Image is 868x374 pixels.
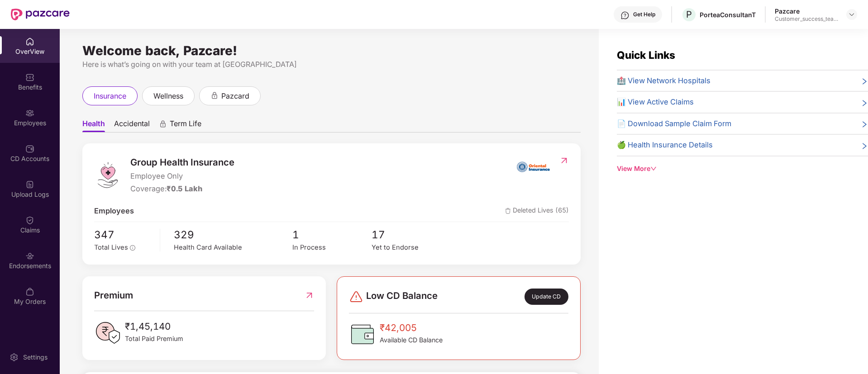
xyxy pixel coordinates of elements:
[114,119,150,132] span: Accidental
[82,59,581,70] div: Here is what’s going on with your team at [GEOGRAPHIC_DATA]
[650,166,657,172] span: down
[861,141,868,151] span: right
[380,335,443,345] span: Available CD Balance
[861,98,868,108] span: right
[25,144,34,153] img: svg+xml;base64,PHN2ZyBpZD0iQ0RfQWNjb3VudHMiIGRhdGEtbmFtZT0iQ0QgQWNjb3VudHMiIHhtbG5zPSJodHRwOi8vd3...
[861,120,868,130] span: right
[94,227,153,243] span: 347
[516,155,550,178] img: insurerIcon
[210,91,219,99] div: animation
[366,289,438,305] span: Low CD Balance
[94,288,133,303] span: Premium
[94,90,126,102] span: insurance
[775,7,838,15] div: Pazcare
[94,243,128,251] span: Total Lives
[25,251,34,260] img: svg+xml;base64,PHN2ZyBpZD0iRW5kb3JzZW1lbnRzIiB4bWxucz0iaHR0cDovL3d3dy53My5vcmcvMjAwMC9zdmciIHdpZH...
[505,208,511,214] img: deleteIcon
[775,15,838,23] div: Customer_success_team_lead
[25,109,34,118] img: svg+xml;base64,PHN2ZyBpZD0iRW1wbG95ZWVzIiB4bWxucz0iaHR0cDovL3d3dy53My5vcmcvMjAwMC9zdmciIHdpZHRoPS...
[617,49,675,61] span: Quick Links
[25,37,34,46] img: svg+xml;base64,PHN2ZyBpZD0iSG9tZSIgeG1sbnM9Imh0dHA6Ly93d3cudzMub3JnLzIwMDAvc3ZnIiB3aWR0aD0iMjAiIG...
[617,139,713,151] span: 🍏 Health Insurance Details
[617,75,711,87] span: 🏥 View Network Hospitals
[559,156,569,165] img: RedirectIcon
[349,321,376,348] img: CDBalanceIcon
[82,119,105,132] span: Health
[372,227,451,243] span: 17
[617,96,694,108] span: 📊 View Active Claims
[372,242,451,253] div: Yet to Endorse
[130,245,135,251] span: info-circle
[292,242,372,253] div: In Process
[861,77,868,87] span: right
[11,9,70,20] img: New Pazcare Logo
[82,47,581,54] div: Welcome back, Pazcare!
[292,227,372,243] span: 1
[10,353,19,362] img: svg+xml;base64,PHN2ZyBpZD0iU2V0dGluZy0yMHgyMCIgeG1sbnM9Imh0dHA6Ly93d3cudzMub3JnLzIwMDAvc3ZnIiB3aW...
[94,205,134,217] span: Employees
[153,90,183,102] span: wellness
[174,227,292,243] span: 329
[25,180,34,189] img: svg+xml;base64,PHN2ZyBpZD0iVXBsb2FkX0xvZ3MiIGRhdGEtbmFtZT0iVXBsb2FkIExvZ3MiIHhtbG5zPSJodHRwOi8vd3...
[848,11,855,18] img: svg+xml;base64,PHN2ZyBpZD0iRHJvcGRvd24tMzJ4MzIiIHhtbG5zPSJodHRwOi8vd3d3LnczLm9yZy8yMDAwL3N2ZyIgd2...
[305,288,314,303] img: RedirectIcon
[620,11,630,20] img: svg+xml;base64,PHN2ZyBpZD0iSGVscC0zMngzMiIgeG1sbnM9Imh0dHA6Ly93d3cudzMub3JnLzIwMDAvc3ZnIiB3aWR0aD...
[686,9,692,20] span: P
[525,289,568,305] div: Update CD
[170,119,201,132] span: Term Life
[617,164,868,174] div: View More
[125,334,183,344] span: Total Paid Premium
[380,321,443,335] span: ₹42,005
[125,319,183,334] span: ₹1,45,140
[94,161,121,189] img: logo
[349,289,363,304] img: svg+xml;base64,PHN2ZyBpZD0iRGFuZ2VyLTMyeDMyIiB4bWxucz0iaHR0cDovL3d3dy53My5vcmcvMjAwMC9zdmciIHdpZH...
[174,242,292,253] div: Health Card Available
[94,319,121,346] img: PaidPremiumIcon
[167,184,202,193] span: ₹0.5 Lakh
[633,11,655,18] div: Get Help
[25,216,34,225] img: svg+xml;base64,PHN2ZyBpZD0iQ2xhaW0iIHhtbG5zPSJodHRwOi8vd3d3LnczLm9yZy8yMDAwL3N2ZyIgd2lkdGg9IjIwIi...
[159,120,167,128] div: animation
[25,73,34,82] img: svg+xml;base64,PHN2ZyBpZD0iQmVuZWZpdHMiIHhtbG5zPSJodHRwOi8vd3d3LnczLm9yZy8yMDAwL3N2ZyIgd2lkdGg9Ij...
[130,155,234,170] span: Group Health Insurance
[130,170,234,182] span: Employee Only
[617,118,731,130] span: 📄 Download Sample Claim Form
[505,205,569,217] span: Deleted Lives (65)
[221,90,249,102] span: pazcard
[20,353,50,362] div: Settings
[700,10,756,19] div: PorteaConsultanT
[25,287,34,296] img: svg+xml;base64,PHN2ZyBpZD0iTXlfT3JkZXJzIiBkYXRhLW5hbWU9Ik15IE9yZGVycyIgeG1sbnM9Imh0dHA6Ly93d3cudz...
[130,183,234,195] div: Coverage:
